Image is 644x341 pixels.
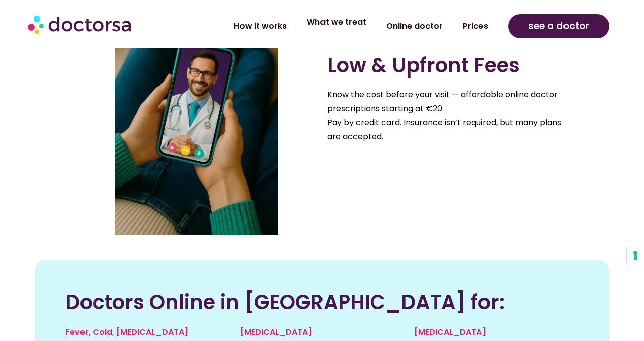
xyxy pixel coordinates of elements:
[327,53,569,77] h2: Low & Upfront Fees
[414,326,486,338] a: [MEDICAL_DATA]
[376,15,453,38] a: Online doctor
[240,326,312,338] a: [MEDICAL_DATA]
[297,11,376,34] a: What we treat
[453,15,498,38] a: Prices
[327,88,569,144] p: Know the cost before your visit — affordable online doctor prescriptions starting at €20. Pay by ...
[173,15,498,38] nav: Menu
[508,14,609,38] a: see a doctor
[65,290,579,314] h2: Doctors Online in [GEOGRAPHIC_DATA] for:
[528,18,589,34] span: see a doctor
[224,15,297,38] a: How it works
[627,247,644,265] button: Your consent preferences for tracking technologies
